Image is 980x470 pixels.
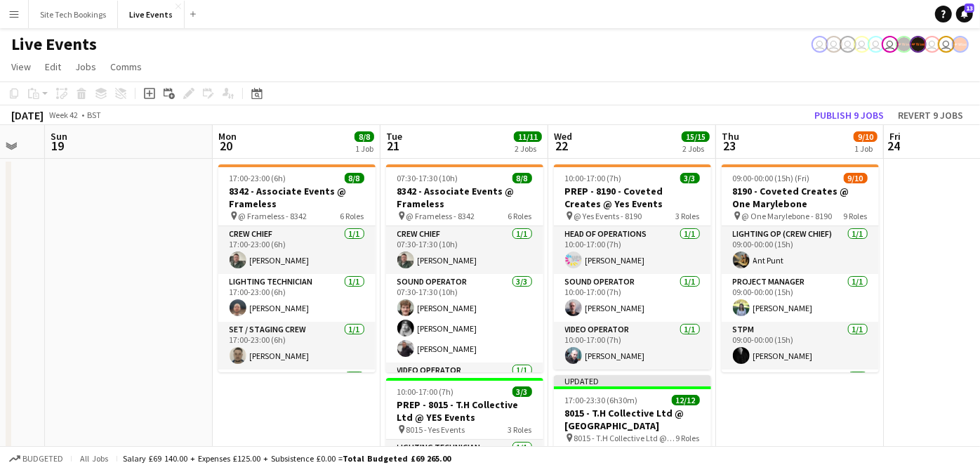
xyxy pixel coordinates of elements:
span: Budgeted [22,454,63,464]
span: Total Budgeted £69 265.00 [343,453,451,464]
app-user-avatar: Technical Department [938,36,955,53]
app-user-avatar: Nadia Addada [868,36,885,53]
app-user-avatar: Eden Hopkins [882,36,899,53]
button: Revert 9 jobs [892,106,969,124]
a: Comms [105,58,147,76]
a: Jobs [69,58,102,76]
span: View [11,60,31,73]
span: Edit [45,60,61,73]
span: All jobs [77,453,111,464]
app-user-avatar: Production Managers [910,36,927,53]
app-user-avatar: Alex Gill [952,36,969,53]
span: 13 [965,4,974,13]
button: Publish 9 jobs [809,106,889,124]
span: Jobs [75,60,96,73]
div: [DATE] [11,108,44,122]
button: Site Tech Bookings [29,1,118,28]
app-user-avatar: Nadia Addada [854,36,870,53]
button: Budgeted [7,451,65,466]
h1: Live Events [11,34,97,55]
app-user-avatar: Production Managers [896,36,913,53]
a: View [6,58,37,76]
div: Salary £69 140.00 + Expenses £125.00 + Subsistence £0.00 = [123,453,451,464]
app-user-avatar: Nadia Addada [826,36,842,53]
button: Live Events [118,1,185,28]
app-user-avatar: Nadia Addada [840,36,856,53]
span: Comms [110,60,142,73]
div: BST [87,110,101,120]
a: 13 [956,6,973,22]
a: Edit [39,58,67,76]
app-user-avatar: Nadia Addada [812,36,828,53]
app-user-avatar: Ollie Rolfe [924,36,941,53]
